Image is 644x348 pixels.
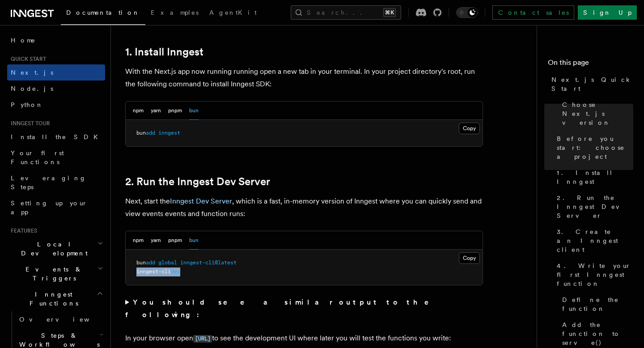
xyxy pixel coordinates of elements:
span: Before you start: choose a project [557,134,633,161]
span: Setting up your app [11,199,88,216]
a: 2. Run the Inngest Dev Server [553,190,633,224]
span: dev [171,268,180,275]
a: Next.js [7,64,105,81]
a: Inngest Dev Server [170,197,232,205]
span: Local Development [7,240,97,258]
a: Node.js [7,81,105,97]
button: yarn [151,102,161,120]
span: inngest [158,130,180,136]
p: In your browser open to see the development UI where later you will test the functions you write: [125,332,483,345]
span: bun [136,130,146,136]
button: bun [189,102,199,120]
span: Home [11,36,36,45]
kbd: ⌘K [383,8,396,17]
span: Inngest Functions [7,290,97,308]
button: Toggle dark mode [456,7,478,18]
span: Inngest tour [7,120,50,127]
span: Documentation [66,9,140,16]
summary: You should see a similar output to the following: [125,296,483,321]
button: Copy [459,123,480,134]
a: Documentation [61,3,145,25]
span: Your first Functions [11,149,64,166]
a: [URL] [193,334,212,342]
a: Overview [16,311,105,327]
span: 1. Install Inngest [557,168,633,186]
span: AgentKit [209,9,257,16]
span: Features [7,227,37,234]
span: Events & Triggers [7,265,97,283]
a: Setting up your app [7,195,105,220]
a: Examples [145,3,204,24]
button: npm [133,231,144,250]
a: 4. Write your first Inngest function [553,258,633,292]
span: Install the SDK [11,133,103,140]
a: Python [7,97,105,113]
button: Local Development [7,236,105,261]
span: Define the function [562,295,633,313]
span: inngest-cli@latest [180,259,237,266]
a: Next.js Quick Start [548,72,633,97]
span: Quick start [7,55,46,63]
a: Your first Functions [7,145,105,170]
a: Contact sales [492,5,574,20]
p: With the Next.js app now running running open a new tab in your terminal. In your project directo... [125,65,483,90]
h4: On this page [548,57,633,72]
a: Sign Up [578,5,637,20]
button: Events & Triggers [7,261,105,286]
a: Before you start: choose a project [553,131,633,165]
a: Choose Next.js version [559,97,633,131]
a: Install the SDK [7,129,105,145]
strong: You should see a similar output to the following: [125,298,441,319]
span: Node.js [11,85,53,92]
a: 1. Install Inngest [553,165,633,190]
button: Inngest Functions [7,286,105,311]
button: Search...⌘K [291,5,401,20]
button: Copy [459,252,480,264]
p: Next, start the , which is a fast, in-memory version of Inngest where you can quickly send and vi... [125,195,483,220]
span: Next.js [11,69,53,76]
a: AgentKit [204,3,262,24]
span: Add the function to serve() [562,320,633,347]
span: Choose Next.js version [562,100,633,127]
span: inngest-cli [136,268,171,275]
a: Home [7,32,105,48]
span: Python [11,101,43,108]
span: Overview [19,316,111,323]
span: Leveraging Steps [11,174,86,191]
a: Define the function [559,292,633,317]
span: 4. Write your first Inngest function [557,261,633,288]
span: Examples [151,9,199,16]
a: 3. Create an Inngest client [553,224,633,258]
span: add [146,130,155,136]
a: 1. Install Inngest [125,46,203,58]
button: yarn [151,231,161,250]
a: 2. Run the Inngest Dev Server [125,175,270,188]
button: pnpm [168,102,182,120]
span: bun [136,259,146,266]
button: bun [189,231,199,250]
span: add [146,259,155,266]
button: pnpm [168,231,182,250]
button: npm [133,102,144,120]
span: Next.js Quick Start [551,75,633,93]
a: Leveraging Steps [7,170,105,195]
span: global [158,259,177,266]
code: [URL] [193,335,212,343]
span: 3. Create an Inngest client [557,227,633,254]
span: 2. Run the Inngest Dev Server [557,193,633,220]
